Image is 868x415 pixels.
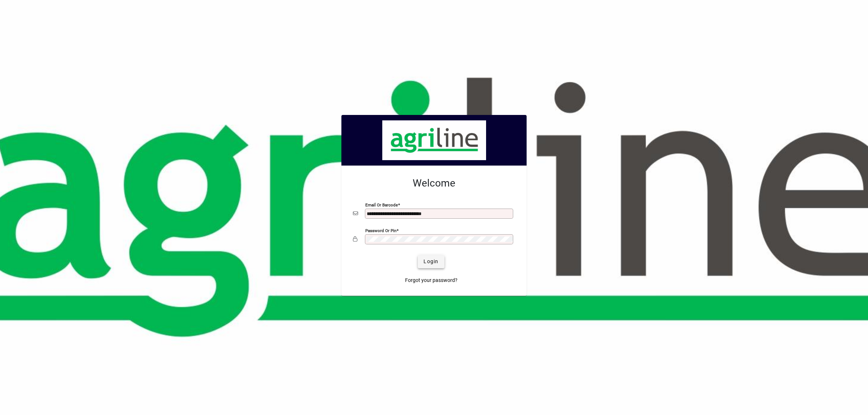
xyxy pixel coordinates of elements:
[365,202,398,207] mat-label: Email or Barcode
[365,228,396,233] mat-label: Password or Pin
[405,277,458,284] span: Forgot your password?
[353,177,515,189] h2: Welcome
[424,258,438,265] span: Login
[402,274,460,287] a: Forgot your password?
[418,255,444,268] button: Login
